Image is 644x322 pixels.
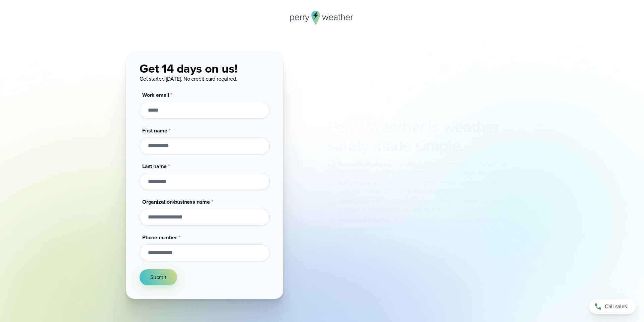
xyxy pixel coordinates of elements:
[605,303,627,311] span: Call sales
[140,269,177,285] button: Submit
[150,273,166,281] span: Submit
[142,127,167,134] span: First name
[142,91,169,99] span: Work email
[142,198,210,206] span: Organization/business name
[142,162,167,170] span: Last name
[589,299,636,314] a: Call sales
[140,75,237,83] span: Get started [DATE]. No credit card required.
[142,234,177,241] span: Phone number
[140,59,237,77] span: Get 14 days on us!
